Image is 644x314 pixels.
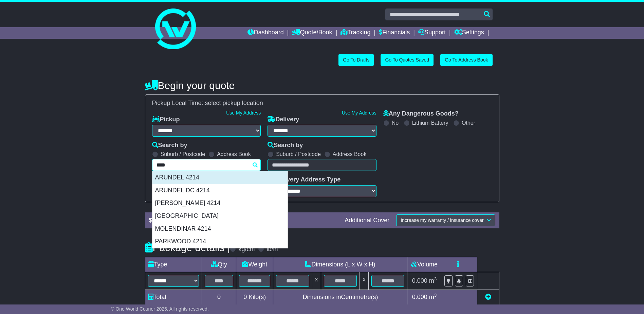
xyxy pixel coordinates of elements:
div: MOLENDINAR 4214 [152,223,288,235]
a: Support [418,27,446,39]
a: Use My Address [342,110,376,116]
div: $ FreightSafe warranty included [146,217,342,224]
sup: 3 [434,276,437,281]
div: [PERSON_NAME] 4214 [152,197,288,210]
label: Pickup [152,116,180,123]
label: kg/cm [238,246,255,253]
td: x [360,272,369,290]
div: [GEOGRAPHIC_DATA] [152,210,288,223]
h4: Package details | [145,242,230,253]
a: Go To Address Book [440,54,492,66]
td: Volume [407,257,441,272]
span: select pickup location [205,100,263,106]
div: ARUNDEL DC 4214 [152,184,288,197]
label: Address Book [217,151,251,157]
a: Settings [454,27,484,39]
span: 0.000 [412,277,427,284]
td: Total [145,290,202,304]
div: Additional Cover [341,217,393,224]
h4: Begin your quote [145,80,499,91]
td: Type [145,257,202,272]
a: Go To Drafts [338,54,374,66]
a: Financials [379,27,410,39]
label: Delivery [268,116,299,123]
a: Go To Quotes Saved [381,54,434,66]
td: Kilo(s) [236,290,273,304]
label: Suburb / Postcode [276,151,321,157]
td: Qty [202,257,236,272]
a: Add new item [485,294,491,300]
sup: 3 [434,293,437,298]
label: Other [462,120,475,126]
div: PARKWOOD 4214 [152,235,288,248]
label: Search by [268,142,303,149]
div: Pickup Local Time: [149,100,496,107]
span: m [429,294,437,300]
label: Lithium Battery [412,120,448,126]
label: Address Book [333,151,367,157]
span: 0.000 [412,294,427,300]
label: Delivery Address Type [268,176,341,184]
label: lb/in [266,246,278,253]
a: Dashboard [247,27,284,39]
label: No [392,120,399,126]
span: Increase my warranty / insurance cover [401,217,483,223]
span: m [429,277,437,284]
label: Search by [152,142,187,149]
td: Weight [236,257,273,272]
td: x [312,272,321,290]
td: Dimensions in Centimetre(s) [273,290,407,304]
a: Use My Address [226,110,261,116]
button: Increase my warranty / insurance cover [396,214,495,226]
td: 0 [202,290,236,304]
label: Any Dangerous Goods? [383,110,459,118]
a: Tracking [341,27,370,39]
span: © One World Courier 2025. All rights reserved. [111,306,209,312]
label: Suburb / Postcode [161,151,205,157]
span: 0 [243,294,247,300]
a: Quote/Book [292,27,332,39]
td: Dimensions (L x W x H) [273,257,407,272]
div: ARUNDEL 4214 [152,171,288,184]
